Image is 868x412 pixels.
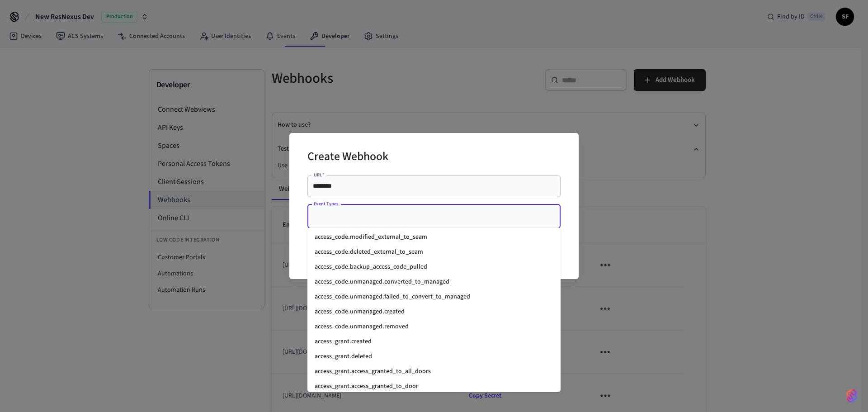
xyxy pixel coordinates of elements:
li: access_code.unmanaged.converted_to_managed [307,275,561,289]
img: SeamLogoGradient.69752ec5.svg [846,388,857,403]
li: access_code.backup_access_code_pulled [307,260,561,275]
label: Event Types [314,200,339,207]
li: access_grant.deleted [307,349,561,364]
li: access_code.deleted_external_to_seam [307,245,561,260]
h2: Create Webhook [307,144,388,171]
li: access_grant.created [307,334,561,349]
li: access_grant.access_granted_to_door [307,379,561,394]
li: access_code.modified_external_to_seam [307,230,561,245]
li: access_grant.access_granted_to_all_doors [307,364,561,379]
label: URL [314,171,324,178]
li: access_code.unmanaged.failed_to_convert_to_managed [307,289,561,304]
li: access_code.unmanaged.created [307,304,561,319]
li: access_code.unmanaged.removed [307,319,561,334]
